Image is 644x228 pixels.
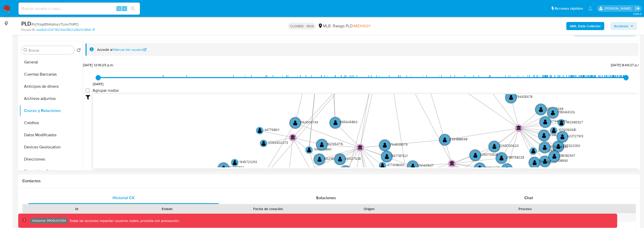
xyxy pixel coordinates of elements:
[117,6,121,11] span: ⌥
[557,109,575,114] text: 1780465126
[385,154,389,159] text: 
[499,143,519,148] text: 2268700620
[19,117,83,129] button: Créditos
[538,148,556,152] text: 2213386586
[387,163,404,167] text: 477408690
[83,62,114,67] span: [DATE] 12:16:25 p.m.
[542,133,546,138] text: 
[549,132,565,137] text: 1231677219
[543,159,547,164] text: 
[314,147,331,151] text: 1348264840
[566,120,583,124] text: 1812683327
[345,156,361,161] text: 441027638
[19,141,83,153] button: Devices Geolocation
[19,93,83,105] button: Archivos adjuntos
[19,165,83,177] button: Dispositivos Point
[512,166,530,170] text: 2352070144
[113,47,147,52] a: Manual del usuario
[288,22,316,30] p: CLOSED - ROS
[516,126,521,130] text: 
[383,143,387,148] text: 
[334,120,338,125] text: 
[340,120,358,124] text: 1195645860
[449,136,467,141] text: 2391888598
[418,163,434,168] text: 1761431607
[222,166,226,171] text: 
[19,129,83,141] button: Datos Modificados
[216,206,320,211] div: Fecha de creación
[128,5,138,12] button: search-icon
[505,166,509,172] text: 
[324,156,340,161] text: 652181342
[551,110,555,115] text: 
[36,28,95,32] a: eae8d242f47892fde0852d38d12b8fd6
[333,23,370,29] span: Riesgo PLD:
[610,22,637,30] button: Acciones
[381,163,385,168] text: 
[559,153,575,158] text: 286182947
[19,153,83,165] button: Direcciones
[318,157,322,162] text: 
[546,106,564,111] text: 1259412599
[290,135,295,139] text: 
[492,144,496,149] text: 
[450,161,454,165] text: 
[509,95,513,100] text: 
[18,5,140,12] input: Buscar usuario o caso...
[588,6,592,11] a: Notificaciones
[97,47,113,52] span: Accedé al
[391,153,408,158] text: 1167787521
[524,195,533,201] span: Chat
[560,134,565,139] text: 
[550,158,568,163] text: 1793908990
[633,12,641,16] span: 3.156.0
[113,195,135,201] span: Historial CX
[389,142,408,147] text: 1764539579
[300,120,318,124] text: 1063000743
[22,178,636,184] h1: Contactos
[516,94,532,99] text: 794435678
[318,23,331,29] div: MLB
[563,143,580,148] text: 737322050
[35,206,118,211] div: Id
[93,81,104,86] span: [DATE]
[358,145,363,149] text: 
[533,160,537,165] text: 
[326,141,343,146] text: 1921054715
[228,165,244,170] text: 453217474
[418,206,632,211] div: Proceso
[480,152,498,157] text: 1290170928
[570,22,601,30] b: AML Data Collector
[77,48,81,54] button: Volver al orden por defecto
[264,127,279,132] text: 447758611
[614,22,628,30] span: Acciones
[239,159,257,164] text: 1945721293
[611,62,641,67] span: [DATE] 8:46:27 p.m.
[86,88,90,93] input: Agrupar nodos
[258,128,262,133] text: 
[552,128,556,133] text: 
[293,120,297,125] text: 
[443,137,447,142] text: 
[500,155,504,161] text: 
[24,48,28,52] button: Buscar
[543,145,547,150] text: 
[327,206,411,211] div: Origen
[354,23,370,29] span: MIDHIGH
[19,80,83,93] button: Anticipos de dinero
[31,22,79,27] span: # hj7KApEtMKdmyV7Lmx7htPCi
[29,48,73,53] input: Buscar
[307,147,311,153] text: 
[21,28,35,32] b: Person ID
[338,156,342,162] text: 
[605,6,633,11] p: kevin.palacios@mercadolibre.com
[93,88,119,93] span: Agrupar nodos
[556,144,560,149] text: 
[21,19,31,28] b: PLD
[19,68,83,80] button: Cuentas Bancarias
[558,127,576,132] text: 1076056581
[484,165,500,170] text: 460840781
[68,218,179,223] p: Todas las acciones impactan usuarios reales, proceda con precaución.
[549,144,568,149] text: 1572626934
[559,120,564,125] text: 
